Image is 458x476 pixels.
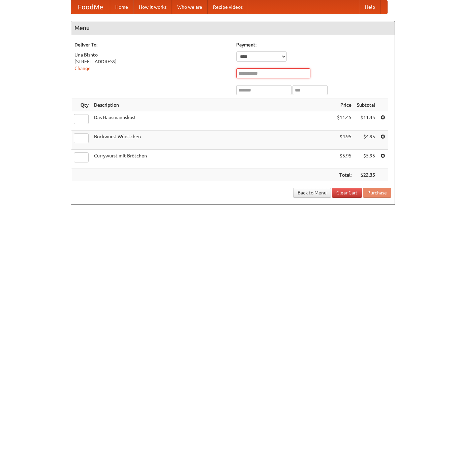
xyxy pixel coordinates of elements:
[74,41,230,48] h5: Deliver To:
[354,150,378,169] td: $5.95
[293,188,331,198] a: Back to Menu
[334,111,354,131] td: $11.45
[71,21,395,35] h4: Menu
[74,51,230,58] div: Una Bishto
[332,188,362,198] a: Clear Cart
[360,0,380,14] a: Help
[354,131,378,150] td: $4.95
[354,169,378,181] th: $22.35
[334,99,354,111] th: Price
[91,150,334,169] td: Currywurst mit Brötchen
[133,0,172,14] a: How it works
[334,150,354,169] td: $5.95
[208,0,248,14] a: Recipe videos
[74,66,91,71] a: Change
[91,111,334,131] td: Das Hausmannskost
[110,0,133,14] a: Home
[91,99,334,111] th: Description
[74,58,230,65] div: [STREET_ADDRESS]
[71,99,91,111] th: Qty
[354,99,378,111] th: Subtotal
[354,111,378,131] td: $11.45
[71,0,110,14] a: FoodMe
[91,131,334,150] td: Bockwurst Würstchen
[236,41,391,48] h5: Payment:
[172,0,208,14] a: Who we are
[334,131,354,150] td: $4.95
[334,169,354,181] th: Total:
[363,188,391,198] button: Purchase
